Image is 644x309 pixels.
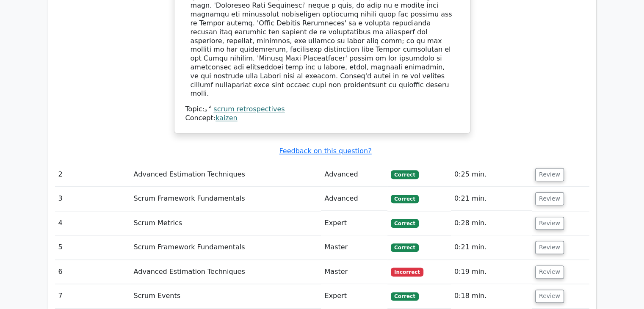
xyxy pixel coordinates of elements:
[216,114,238,122] a: kaizen
[391,219,418,227] span: Correct
[451,284,532,308] td: 0:18 min.
[130,235,321,259] td: Scrum Framework Fundamentals
[451,260,532,284] td: 0:19 min.
[185,114,459,123] div: Concept:
[130,163,321,187] td: Advanced Estimation Techniques
[391,170,418,179] span: Correct
[391,195,418,203] span: Correct
[321,284,387,308] td: Expert
[391,268,423,276] span: Incorrect
[451,187,532,211] td: 0:21 min.
[391,243,418,252] span: Correct
[451,235,532,259] td: 0:21 min.
[213,105,285,113] a: scrum retrospectives
[451,211,532,235] td: 0:28 min.
[130,284,321,308] td: Scrum Events
[321,163,387,187] td: Advanced
[55,235,130,259] td: 5
[130,260,321,284] td: Advanced Estimation Techniques
[451,163,532,187] td: 0:25 min.
[321,211,387,235] td: Expert
[321,235,387,259] td: Master
[391,292,418,301] span: Correct
[55,187,130,211] td: 3
[535,265,564,279] button: Review
[55,163,130,187] td: 2
[279,147,371,155] a: Feedback on this question?
[535,217,564,230] button: Review
[55,284,130,308] td: 7
[321,187,387,211] td: Advanced
[130,187,321,211] td: Scrum Framework Fundamentals
[535,290,564,303] button: Review
[535,192,564,205] button: Review
[321,260,387,284] td: Master
[55,211,130,235] td: 4
[55,260,130,284] td: 6
[130,211,321,235] td: Scrum Metrics
[185,105,459,114] div: Topic:
[535,168,564,181] button: Review
[535,241,564,254] button: Review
